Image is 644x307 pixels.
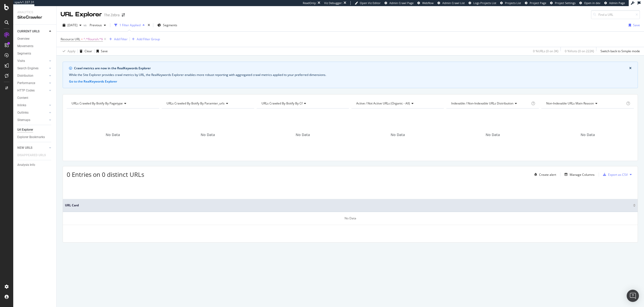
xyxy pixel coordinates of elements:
[500,1,521,5] a: Projects List
[17,29,39,34] div: CURRENT URLS
[107,36,128,42] button: Add Filter
[17,15,52,20] div: SiteCrawler
[88,21,108,29] button: Previous
[17,110,29,115] div: Outlinks
[17,51,53,56] a: Segments
[532,170,556,179] button: Create alert
[565,49,594,53] div: 0 % Visits ( 0 on 222K )
[17,162,53,168] a: Analysis Info
[262,101,303,105] span: URLs Crawled By Botify By cf
[525,1,546,5] a: Project Page
[17,145,48,151] a: NEW URLS
[17,29,48,34] a: CURRENT URLS
[17,73,48,78] a: Distribution
[385,1,414,5] a: Admin Crawl Page
[555,1,576,5] span: Project Settings
[17,58,25,64] div: Visits
[106,132,120,137] span: No Data
[61,47,75,55] button: Apply
[71,99,155,108] h4: URLs Crawled By Botify By pagetype
[17,36,53,42] a: Overview
[633,23,640,27] div: Save
[628,65,633,72] button: close banner
[17,81,48,86] a: Performance
[61,10,102,19] div: URL Explorer
[67,23,77,27] span: 2025 Sep. 16th
[391,132,405,137] span: No Data
[17,10,52,15] div: Analytics
[417,1,434,5] a: Webflow
[17,127,33,132] div: Url Explorer
[579,1,600,5] a: Open in dev
[17,66,48,71] a: Search Engines
[17,58,48,64] a: Visits
[155,21,179,29] button: Segments
[17,110,48,115] a: Outlinks
[74,66,629,71] div: Crawl metrics are now in the RealKeywords Explorer
[539,172,556,177] div: Create alert
[17,145,32,151] div: NEW URLS
[550,1,576,5] a: Project Settings
[166,99,250,108] h4: URLs Crawled By Botify By paramter_urls
[360,1,381,5] span: Open Viz Editor
[601,170,628,179] button: Export as CSV
[563,171,595,178] button: Manage Columns
[570,172,595,177] div: Manage Columns
[17,117,48,123] a: Sitemaps
[137,37,160,41] div: Add Filter Group
[17,127,53,132] a: Url Explorer
[147,23,151,28] div: times
[104,12,120,18] div: The Zebra
[65,203,632,208] span: URL Card
[85,49,92,53] div: Clear
[63,212,638,225] div: No Data
[505,1,521,5] span: Projects List
[130,36,160,42] button: Add Filter Group
[167,101,225,105] span: URLs Crawled By Botify By paramter_urls
[324,1,342,5] div: Viz Debugger:
[17,103,48,108] a: Inlinks
[355,1,381,5] a: Open Viz Editor
[627,21,640,29] button: Save
[356,101,410,105] span: Active / Not Active URLs (organic - all)
[17,36,30,42] div: Overview
[119,23,141,27] div: 1 Filter Applied
[78,47,92,55] button: Clear
[422,1,434,5] span: Webflow
[201,132,215,137] span: No Data
[600,49,640,53] div: Switch back to Simple mode
[627,290,639,302] div: Open Intercom Messenger
[163,23,177,27] span: Segments
[473,1,496,5] span: Logs Projects List
[17,103,26,108] div: Inlinks
[17,117,30,123] div: Sitemaps
[17,135,45,140] div: Explorer Bookmarks
[17,51,31,56] div: Segments
[84,36,103,43] span: ^.*flourish.*$
[112,21,147,29] button: 1 Filter Applied
[17,162,35,168] div: Analysis Info
[451,101,513,105] span: Indexable / Non-Indexable URLs distribution
[303,1,317,5] div: ReadOnly:
[530,1,546,5] span: Project Page
[63,62,638,88] div: info banner
[67,49,75,53] div: Apply
[17,88,35,93] div: HTTP Codes
[17,153,51,158] a: DISAPPEARED URLS
[355,99,439,108] h4: Active / Not Active URLs
[261,99,345,108] h4: URLs Crawled By Botify By cf
[450,99,530,108] h4: Indexable / Non-Indexable URLs Distribution
[122,13,125,17] div: arrow-right-arrow-left
[17,95,28,101] div: Content
[61,21,84,29] button: [DATE]
[609,1,625,5] span: Admin Page
[17,81,35,86] div: Performance
[88,23,102,27] span: Previous
[67,170,144,179] span: 0 Entries on 0 distinct URLs
[486,132,500,137] span: No Data
[442,1,465,5] span: Admin Crawl List
[114,37,128,41] div: Add Filter
[389,1,414,5] span: Admin Crawl Page
[584,1,600,5] span: Open in dev
[17,44,53,49] a: Movements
